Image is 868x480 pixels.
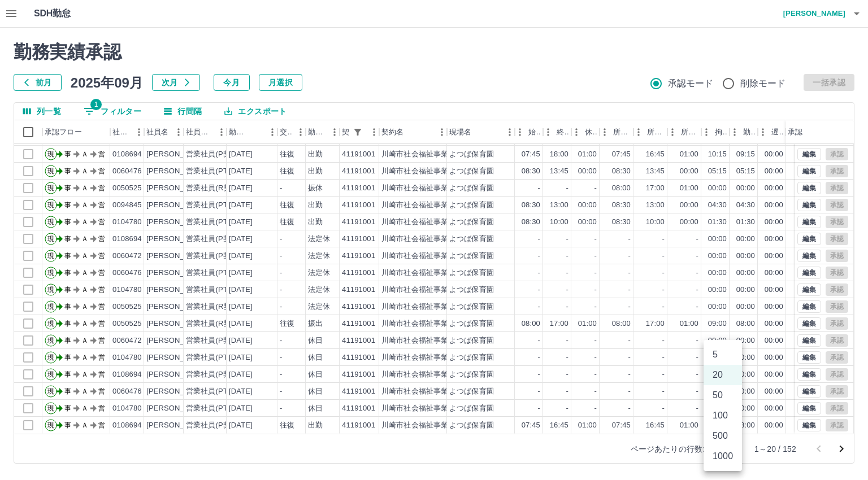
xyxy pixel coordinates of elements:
[704,405,742,426] li: 100
[704,365,742,385] li: 20
[704,344,742,365] li: 5
[704,385,742,405] li: 50
[704,426,742,446] li: 500
[704,446,742,466] li: 1000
